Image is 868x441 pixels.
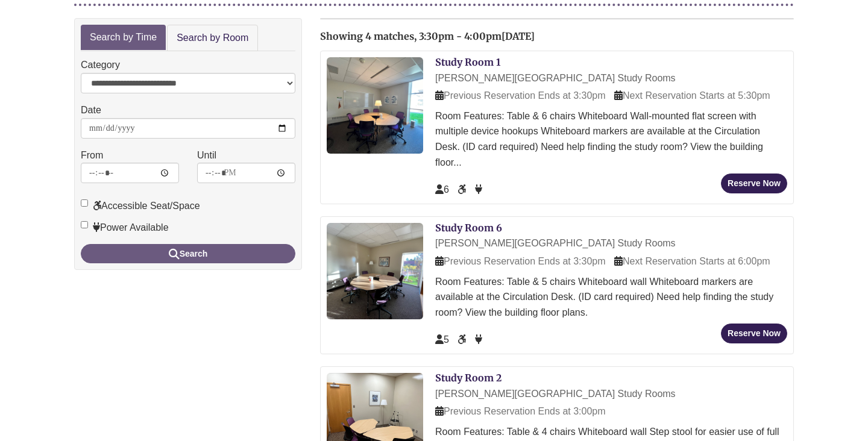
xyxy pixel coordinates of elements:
div: [PERSON_NAME][GEOGRAPHIC_DATA] Study Rooms [435,236,787,251]
span: The capacity of this space [435,184,449,195]
span: Accessible Seat/Space [458,184,468,195]
span: Previous Reservation Ends at 3:00pm [435,406,606,416]
img: Study Room 6 [327,223,423,319]
label: From [81,148,103,163]
span: Power Available [475,184,482,195]
button: Search [81,244,295,263]
button: Reserve Now [721,324,787,343]
span: , 3:30pm - 4:00pm[DATE] [414,30,535,42]
div: [PERSON_NAME][GEOGRAPHIC_DATA] Study Rooms [435,386,787,402]
button: Reserve Now [721,174,787,193]
a: Search by Room [167,25,258,52]
a: Search by Time [81,25,166,51]
input: Accessible Seat/Space [81,199,88,207]
div: Room Features: Table & 5 chairs Whiteboard wall Whiteboard markers are available at the Circulati... [435,274,787,321]
span: Next Reservation Starts at 6:00pm [614,256,770,266]
span: Accessible Seat/Space [458,334,468,345]
label: Category [81,57,120,73]
label: Power Available [81,220,169,236]
span: Next Reservation Starts at 5:30pm [614,90,770,101]
label: Date [81,102,101,118]
div: [PERSON_NAME][GEOGRAPHIC_DATA] Study Rooms [435,70,787,86]
div: Room Features: Table & 6 chairs Whiteboard Wall-mounted flat screen with multiple device hookups ... [435,108,787,170]
label: Until [197,148,216,163]
span: The capacity of this space [435,334,449,345]
a: Study Room 6 [435,222,502,234]
span: Previous Reservation Ends at 3:30pm [435,256,606,266]
input: Power Available [81,221,88,228]
span: Previous Reservation Ends at 3:30pm [435,90,606,101]
img: Study Room 1 [327,57,423,154]
a: Study Room 2 [435,372,502,384]
h2: Showing 4 matches [320,31,794,42]
label: Accessible Seat/Space [81,198,200,214]
span: Power Available [475,334,482,345]
a: Study Room 1 [435,56,500,68]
